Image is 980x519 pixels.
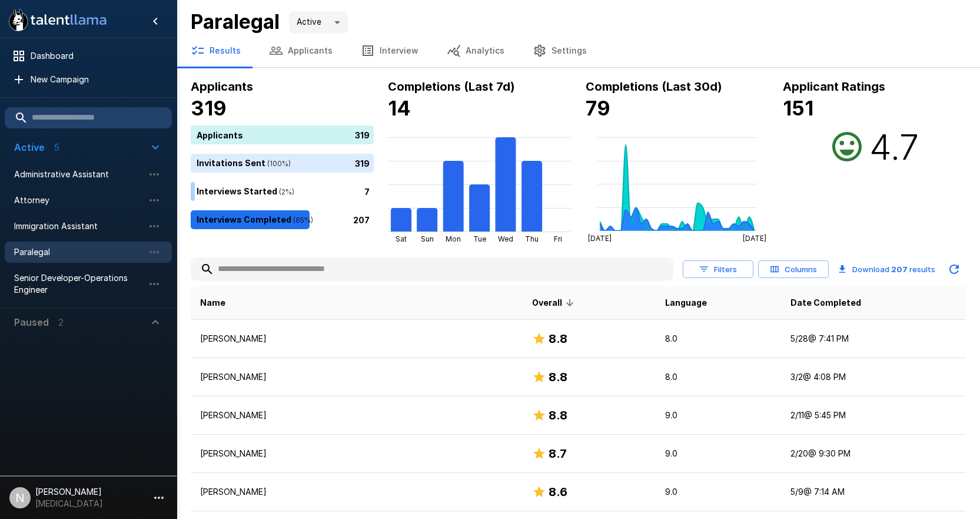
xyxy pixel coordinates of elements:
p: [PERSON_NAME] [200,486,513,498]
button: Download 207 results [833,257,940,281]
span: Date Completed [790,296,861,310]
tspan: [DATE] [588,234,612,243]
b: 151 [783,96,813,120]
tspan: [DATE] [742,234,766,243]
button: Applicants [255,34,347,67]
h6: 8.8 [549,406,567,425]
p: 319 [355,157,370,169]
td: 2/11 @ 5:45 PM [781,396,966,435]
tspan: Sat [396,234,407,243]
p: [PERSON_NAME] [200,448,513,460]
p: 319 [355,128,370,141]
button: Updated Today - 10:48 AM [942,257,966,281]
p: [PERSON_NAME] [200,409,513,421]
p: [PERSON_NAME] [200,371,513,383]
span: Overall [532,296,577,310]
tspan: Fri [554,234,562,243]
div: Active [289,11,348,34]
h6: 8.6 [549,482,567,501]
p: 8.0 [665,371,772,383]
h6: 8.7 [549,444,567,463]
span: Name [200,296,225,310]
b: Applicants [191,80,253,94]
button: Columns [758,260,829,279]
tspan: Thu [525,234,539,243]
tspan: Wed [498,234,513,243]
p: 207 [353,213,370,226]
td: 5/28 @ 7:41 PM [781,320,966,358]
b: 79 [586,96,610,120]
h6: 8.8 [549,329,567,348]
tspan: Sun [421,234,434,243]
b: 207 [891,265,908,274]
p: 7 [364,185,370,197]
p: 9.0 [665,448,772,460]
p: 8.0 [665,333,772,345]
b: Completions (Last 7d) [388,80,515,94]
td: 3/2 @ 4:08 PM [781,358,966,396]
h2: 4.7 [869,125,919,168]
tspan: Mon [446,234,461,243]
b: Applicant Ratings [783,80,885,94]
b: 14 [388,96,411,120]
p: [PERSON_NAME] [200,333,513,345]
b: 319 [191,96,227,120]
h6: 8.8 [549,368,567,386]
button: Results [177,34,255,67]
b: Completions (Last 30d) [586,80,722,94]
td: 5/9 @ 7:14 AM [781,473,966,511]
p: 9.0 [665,409,772,421]
span: Language [665,296,707,310]
p: 9.0 [665,486,772,498]
b: Paralegal [191,9,280,34]
td: 2/20 @ 9:30 PM [781,435,966,473]
button: Interview [347,34,433,67]
button: Settings [519,34,601,67]
tspan: Tue [473,234,486,243]
button: Filters [683,260,753,279]
button: Analytics [433,34,519,67]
